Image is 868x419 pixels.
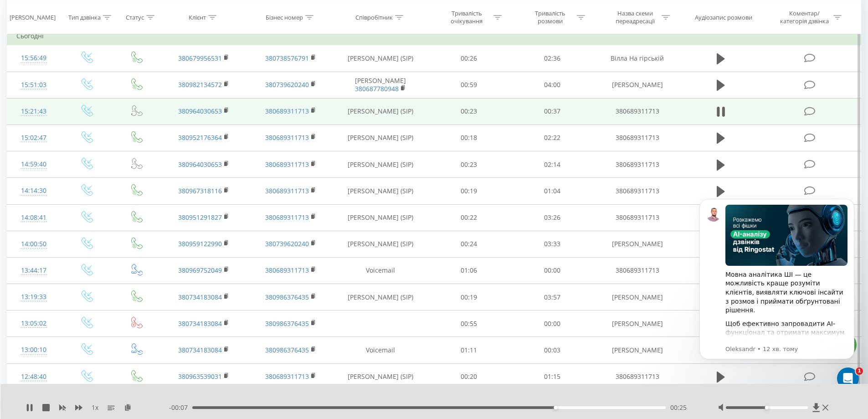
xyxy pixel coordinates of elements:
[594,257,680,284] td: 380689311713
[16,341,51,359] div: 13:00:10
[427,310,511,337] td: 00:55
[265,107,309,115] a: 380689311713
[334,124,427,151] td: [PERSON_NAME] (SIP)
[334,72,427,98] td: [PERSON_NAME]
[16,103,51,120] div: 15:21:43
[554,406,557,409] div: Accessibility label
[594,151,680,178] td: 380689311713
[265,372,309,381] a: 380689311713
[594,231,680,257] td: [PERSON_NAME]
[16,155,51,173] div: 14:59:40
[16,209,51,227] div: 14:08:41
[178,160,222,169] a: 380964030653
[355,13,393,21] div: Співробітник
[511,98,594,124] td: 00:37
[265,266,309,274] a: 380689311713
[427,363,511,390] td: 00:20
[594,284,680,310] td: [PERSON_NAME]
[16,129,51,147] div: 15:02:47
[178,186,222,195] a: 380967318116
[334,363,427,390] td: [PERSON_NAME] (SIP)
[16,235,51,253] div: 14:00:50
[178,293,222,301] a: 380734183084
[265,80,309,89] a: 380739620240
[178,80,222,89] a: 380982134572
[511,284,594,310] td: 03:57
[594,310,680,337] td: [PERSON_NAME]
[611,10,659,25] div: Назва схеми переадресації
[442,10,491,25] div: Тривалість очікування
[511,231,594,257] td: 03:33
[16,315,51,332] div: 13:05:02
[265,239,309,248] a: 380739620240
[16,76,51,94] div: 15:51:03
[266,13,303,21] div: Бізнес номер
[355,84,399,93] a: 380687780948
[427,151,511,178] td: 00:23
[178,213,222,222] a: 380951291827
[169,403,192,412] span: - 00:07
[511,72,594,98] td: 04:00
[427,231,511,257] td: 00:24
[16,49,51,67] div: 15:56:49
[178,239,222,248] a: 380959122990
[686,185,868,394] iframe: Intercom notifications повідомлення
[16,182,51,200] div: 14:14:30
[511,337,594,363] td: 00:03
[265,293,309,301] a: 380986376435
[92,403,98,412] span: 1 x
[265,54,309,62] a: 380738576791
[427,72,511,98] td: 00:59
[511,257,594,284] td: 00:00
[178,54,222,62] a: 380679956531
[334,98,427,124] td: [PERSON_NAME] (SIP)
[594,363,680,390] td: 380689311713
[511,45,594,72] td: 02:36
[265,213,309,222] a: 380689311713
[334,257,427,284] td: Voicemail
[126,13,144,21] div: Статус
[511,124,594,151] td: 02:22
[594,204,680,231] td: 380689311713
[189,13,206,21] div: Клієнт
[695,13,752,21] div: Аудіозапис розмови
[265,133,309,142] a: 380689311713
[511,204,594,231] td: 03:26
[594,124,680,151] td: 380689311713
[526,10,575,25] div: Тривалість розмови
[265,319,309,328] a: 380986376435
[511,363,594,390] td: 01:15
[594,45,680,72] td: Вілла На гірській
[670,403,687,412] span: 00:25
[178,372,222,381] a: 380963539031
[16,288,51,306] div: 13:19:33
[511,178,594,204] td: 01:04
[334,45,427,72] td: [PERSON_NAME] (SIP)
[68,13,101,21] div: Тип дзвінка
[594,98,680,124] td: 380689311713
[334,151,427,178] td: [PERSON_NAME] (SIP)
[178,133,222,142] a: 380952176364
[594,72,680,98] td: [PERSON_NAME]
[334,178,427,204] td: [PERSON_NAME] (SIP)
[511,310,594,337] td: 00:00
[265,346,309,354] a: 380986376435
[594,178,680,204] td: 380689311713
[427,178,511,204] td: 00:19
[778,10,831,25] div: Коментар/категорія дзвінка
[16,262,51,279] div: 13:44:17
[856,367,863,375] span: 1
[427,284,511,310] td: 00:19
[10,13,56,21] div: [PERSON_NAME]
[178,346,222,354] a: 380734183084
[837,367,859,389] iframe: Intercom live chat
[16,368,51,386] div: 12:48:40
[178,319,222,328] a: 380734183084
[178,266,222,274] a: 380969752049
[334,204,427,231] td: [PERSON_NAME] (SIP)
